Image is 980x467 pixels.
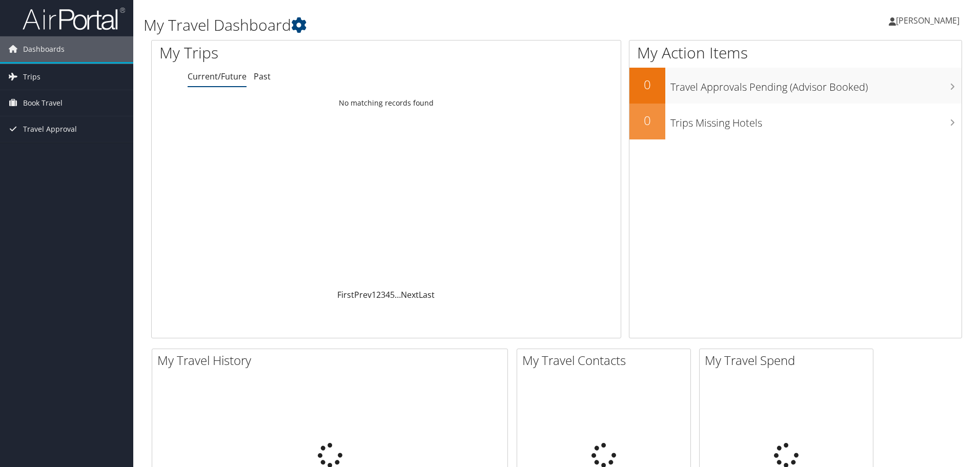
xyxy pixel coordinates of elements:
a: 5 [390,289,395,300]
a: 4 [385,289,390,300]
span: Trips [23,64,40,90]
a: [PERSON_NAME] [889,5,970,36]
span: … [395,289,401,300]
a: Prev [354,289,372,300]
td: No matching records found [152,94,621,112]
h3: Travel Approvals Pending (Advisor Booked) [670,75,962,94]
a: 3 [381,289,385,300]
a: Current/Future [188,71,247,82]
h1: My Action Items [629,42,962,64]
h2: 0 [629,112,665,129]
h2: 0 [629,76,665,93]
img: airportal-logo.png [23,7,125,31]
h2: My Travel Spend [705,352,873,369]
h1: My Trips [159,42,418,64]
a: Next [401,289,419,300]
a: 1 [372,289,376,300]
h2: My Travel History [157,352,507,369]
h2: My Travel Contacts [522,352,690,369]
a: 0Trips Missing Hotels [629,104,962,139]
a: 2 [376,289,381,300]
span: [PERSON_NAME] [896,15,959,26]
span: Dashboards [23,36,65,62]
a: 0Travel Approvals Pending (Advisor Booked) [629,68,962,104]
a: Past [254,71,271,82]
h1: My Travel Dashboard [144,14,695,36]
a: First [337,289,354,300]
a: Last [419,289,435,300]
span: Book Travel [23,90,63,116]
span: Travel Approval [23,116,77,142]
h3: Trips Missing Hotels [670,111,962,130]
